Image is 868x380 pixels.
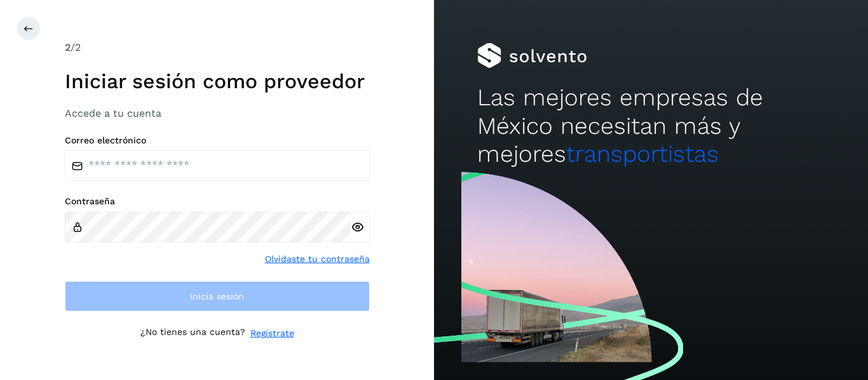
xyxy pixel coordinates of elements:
span: Inicia sesión [190,292,244,301]
h1: Iniciar sesión como proveedor [65,69,370,93]
h2: Las mejores empresas de México necesitan más y mejores [477,84,824,168]
div: /2 [65,40,370,55]
span: 2 [65,41,71,53]
label: Correo electrónico [65,135,370,146]
p: ¿No tienes una cuenta? [140,327,245,340]
a: Regístrate [250,327,294,340]
button: Inicia sesión [65,281,370,311]
a: Olvidaste tu contraseña [265,252,370,266]
span: transportistas [566,140,719,167]
h3: Accede a tu cuenta [65,107,370,119]
label: Contraseña [65,196,370,207]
